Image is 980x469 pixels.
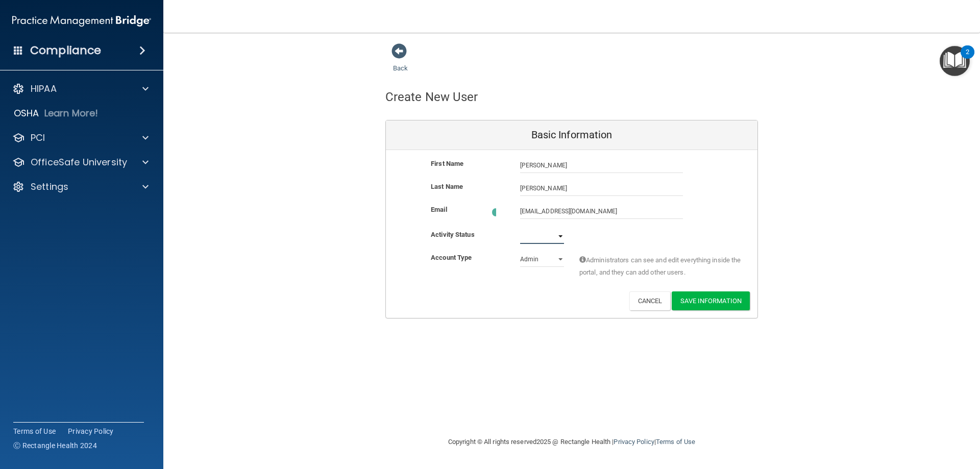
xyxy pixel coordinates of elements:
a: Privacy Policy [68,426,114,436]
button: Open Resource Center, 2 new notifications [940,46,970,76]
button: Cancel [629,291,671,310]
a: Back [393,52,408,72]
a: Terms of Use [13,426,56,436]
b: First Name [431,160,463,167]
p: Learn More! [44,107,99,119]
span: Administrators can see and edit everything inside the portal, and they can add other users. [579,254,742,279]
a: OfficeSafe University [12,156,149,168]
b: Account Type [431,254,472,261]
a: Privacy Policy [614,438,654,446]
span: Ⓒ Rectangle Health 2024 [13,440,97,451]
h4: Create New User [385,90,478,104]
p: OfficeSafe University [31,156,127,168]
div: Copyright © All rights reserved 2025 @ Rectangle Health | | [385,426,758,458]
a: HIPAA [12,83,149,95]
a: PCI [12,132,149,144]
b: Last Name [431,183,463,190]
img: PMB logo [12,11,151,31]
div: Basic Information [386,120,757,150]
b: Email [431,206,447,213]
b: Activity Status [431,231,475,238]
h4: Compliance [30,43,101,58]
p: PCI [31,132,45,144]
p: OSHA [14,107,39,119]
a: Settings [12,181,149,193]
img: loading.6f9b2b87.gif [491,207,501,217]
div: 2 [966,52,969,65]
a: Terms of Use [656,438,695,446]
button: Save Information [672,291,750,310]
p: Settings [31,181,68,193]
p: HIPAA [31,83,57,95]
